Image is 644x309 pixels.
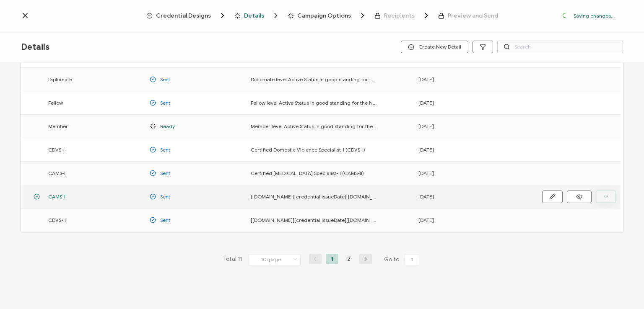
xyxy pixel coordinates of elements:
[438,13,498,19] span: Preview and Send
[374,11,431,20] span: Recipients
[251,75,377,84] span: Diplomate level Active Status in good standing for the National [MEDICAL_DATA] Association (NAMA)
[156,13,211,19] span: Credential Designs
[297,13,351,19] span: Campaign Options
[48,75,72,84] span: Diplomate
[414,75,515,84] div: [DATE]
[414,98,515,108] div: [DATE]
[234,11,280,20] span: Details
[160,75,170,84] span: Sent
[401,41,468,53] button: Create New Detail
[414,215,515,225] div: [DATE]
[497,41,623,53] input: Search
[48,168,67,178] span: CAMS-II
[21,42,49,52] span: Details
[160,215,170,225] span: Sent
[574,13,615,19] p: Saving changes...
[414,192,515,201] div: [DATE]
[414,121,515,131] div: [DATE]
[251,168,364,178] span: Certified [MEDICAL_DATA] Specialist-II (CAMS-II)
[288,11,367,20] span: Campaign Options
[48,98,63,108] span: Fellow
[248,254,301,265] input: Select
[160,145,170,154] span: Sent
[48,145,65,154] span: CDVS-I
[244,13,264,19] span: Details
[160,98,170,108] span: Sent
[48,121,68,131] span: Member
[146,11,227,20] span: Credential Designs
[251,98,377,108] span: Fellow level Active Status in good standing for the National [MEDICAL_DATA] Association (NAMA)
[160,121,175,131] span: Ready
[160,192,170,201] span: Sent
[384,13,415,19] span: Recipients
[326,254,338,264] li: 1
[223,254,242,265] span: Total 11
[146,11,498,20] div: Breadcrumb
[160,168,170,178] span: Sent
[48,215,66,225] span: CDVS-II
[384,254,421,265] span: Go to
[251,215,377,225] span: [[DOMAIN_NAME]][credential.issueDate][[DOMAIN_NAME]]
[251,145,365,154] span: Certified Domestic Violence Specialist-I (CDVS-I)
[602,269,644,309] iframe: Chat Widget
[408,44,461,50] span: Create New Detail
[448,13,498,19] span: Preview and Send
[343,254,355,264] li: 2
[414,145,515,154] div: [DATE]
[251,121,377,131] span: Member level Active Status in good standing for the National [MEDICAL_DATA] Association (NAMA)
[251,192,377,201] span: [[DOMAIN_NAME]][credential.issueDate][[DOMAIN_NAME]]
[414,168,515,178] div: [DATE]
[48,192,65,201] span: CAMS-I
